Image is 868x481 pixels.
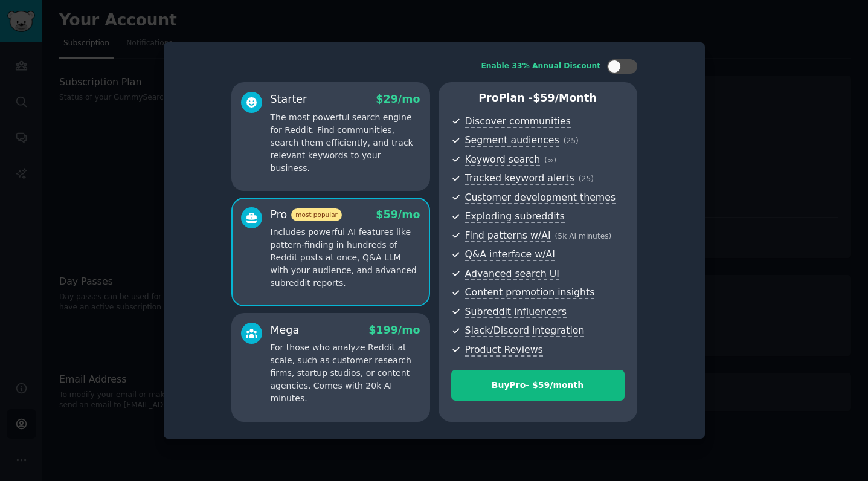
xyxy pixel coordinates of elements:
[465,230,551,242] span: Find patterns w/AI
[291,208,342,221] span: most popular
[564,137,579,145] span: ( 25 )
[465,344,543,357] span: Product Reviews
[555,232,612,240] span: ( 5k AI minutes )
[465,286,595,299] span: Content promotion insights
[368,324,420,336] span: $ 199 /mo
[481,61,601,72] div: Enable 33% Annual Discount
[376,93,420,105] span: $ 29 /mo
[465,172,574,185] span: Tracked keyword alerts
[465,134,559,147] span: Segment audiences
[271,207,342,222] div: Pro
[465,324,585,337] span: Slack/Discord integration
[376,208,420,221] span: $ 59 /mo
[465,210,565,223] span: Exploding subreddits
[533,92,597,104] span: $ 59 /month
[544,156,556,164] span: ( ∞ )
[465,153,541,166] span: Keyword search
[271,341,420,405] p: For those who analyze Reddit at scale, such as customer research firms, startup studios, or conte...
[271,323,300,338] div: Mega
[465,115,571,128] span: Discover communities
[579,175,594,183] span: ( 25 )
[271,92,307,107] div: Starter
[465,192,616,204] span: Customer development themes
[452,379,624,392] div: Buy Pro - $ 59 /month
[465,306,567,318] span: Subreddit influencers
[271,226,420,289] p: Includes powerful AI features like pattern-finding in hundreds of Reddit posts at once, Q&A LLM w...
[451,370,625,401] button: BuyPro- $59/month
[271,111,420,175] p: The most powerful search engine for Reddit. Find communities, search them efficiently, and track ...
[465,248,555,261] span: Q&A interface w/AI
[465,268,559,280] span: Advanced search UI
[451,91,625,106] p: Pro Plan -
